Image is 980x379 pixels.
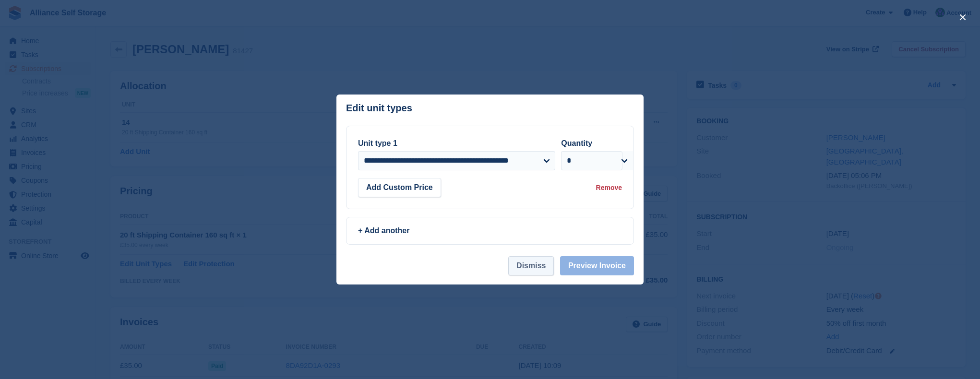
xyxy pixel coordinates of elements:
button: Dismiss [508,256,554,275]
button: close [955,10,970,25]
div: Remove [596,183,622,193]
button: Preview Invoice [560,256,634,275]
p: Edit unit types [346,103,412,114]
a: + Add another [346,217,634,245]
div: + Add another [358,225,622,237]
label: Quantity [561,139,592,147]
label: Unit type 1 [358,139,397,147]
button: Add Custom Price [358,178,441,197]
